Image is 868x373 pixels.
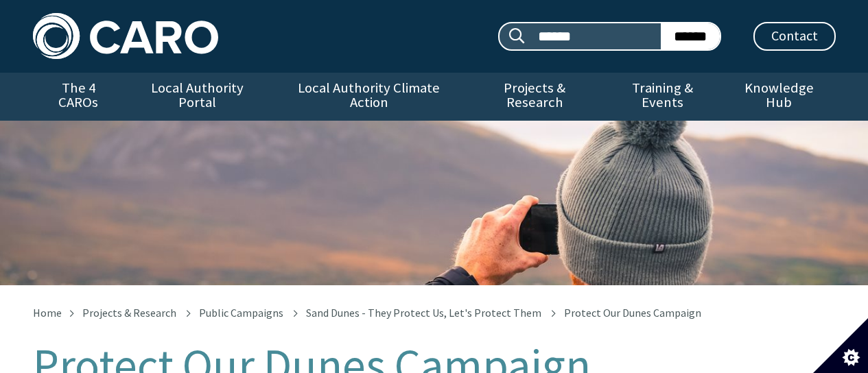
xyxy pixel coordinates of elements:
[306,306,541,320] a: Sand Dunes - They Protect Us, Let's Protect Them
[602,73,723,121] a: Training & Events
[271,73,467,121] a: Local Authority Climate Action
[467,73,602,121] a: Projects & Research
[33,306,62,320] a: Home
[723,73,835,121] a: Knowledge Hub
[564,306,701,320] span: Protect Our Dunes Campaign
[33,73,124,121] a: The 4 CAROs
[753,22,836,51] a: Contact
[82,306,176,320] a: Projects & Research
[199,306,283,320] a: Public Campaigns
[124,73,271,121] a: Local Authority Portal
[33,13,218,59] img: Caro logo
[813,318,868,373] button: Set cookie preferences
